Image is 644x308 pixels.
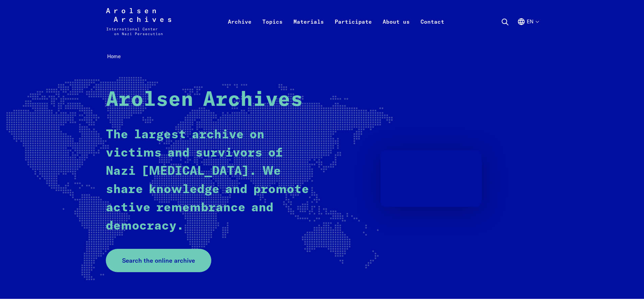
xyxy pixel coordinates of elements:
a: Materials [288,16,329,43]
span: Search the online archive [122,256,195,265]
span: Home [107,53,121,60]
strong: Arolsen Archives [106,90,303,110]
nav: Breadcrumb [106,51,539,62]
a: About us [377,16,415,43]
p: The largest archive on victims and survivors of Nazi [MEDICAL_DATA]. We share knowledge and promo... [106,126,310,235]
a: Search the online archive [106,249,211,272]
a: Archive [222,16,257,43]
a: Contact [415,16,450,43]
nav: Primary [222,8,450,35]
button: English, language selection [517,18,539,42]
a: Topics [257,16,288,43]
a: Participate [329,16,377,43]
